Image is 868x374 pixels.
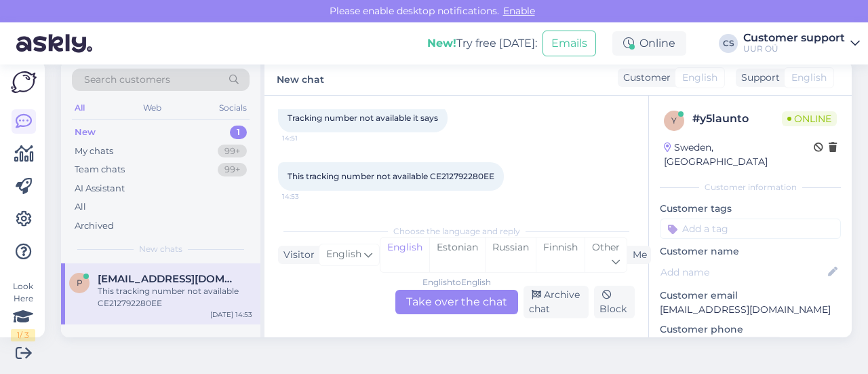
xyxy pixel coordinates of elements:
p: [EMAIL_ADDRESS][DOMAIN_NAME] [660,303,841,317]
div: Estonian [429,238,485,272]
div: Socials [216,99,250,117]
div: CS [719,34,738,53]
div: # y5launto [692,111,782,127]
div: Visitor [278,248,315,262]
div: Request phone number [660,337,783,355]
div: All [72,99,87,117]
div: Online [612,31,686,56]
div: Customer [618,71,671,85]
div: Russian [485,238,536,272]
div: All [75,200,86,214]
b: New! [427,37,456,50]
div: English to English [422,276,491,288]
span: pernillany@hotmail.com [98,273,239,285]
p: Customer email [660,288,841,303]
div: Archived [75,219,114,233]
div: Take over the chat [395,290,518,314]
span: y [671,115,677,126]
span: New chats [139,243,182,255]
div: Customer support [743,33,845,43]
p: Customer name [660,244,841,259]
div: Web [140,99,164,117]
div: 1 / 3 [11,329,35,341]
span: 14:53 [282,191,333,202]
span: English [326,247,361,262]
span: p [77,278,83,288]
button: Emails [542,31,596,56]
div: 99+ [218,163,247,176]
div: Support [736,71,780,85]
span: Enable [499,5,539,17]
input: Add a tag [660,219,841,239]
span: Online [782,111,837,126]
span: English [682,71,717,85]
div: Try free [DATE]: [427,35,537,52]
div: Finnish [536,238,585,272]
div: Archive chat [524,286,589,318]
a: Customer supportUUR OÜ [743,33,860,54]
span: 14:51 [282,133,333,143]
input: Add name [660,265,825,280]
div: Me [627,248,647,262]
div: Block [594,286,635,318]
div: [DATE] 14:53 [210,310,252,320]
p: Customer phone [660,322,841,337]
div: English [380,238,429,272]
div: New [75,126,96,139]
span: Other [592,241,620,253]
div: Team chats [75,163,125,176]
span: This tracking number not available CE212792280EE [288,171,494,181]
div: Customer information [660,181,841,193]
div: My chats [75,145,113,158]
span: Search customers [84,73,170,87]
p: Customer tags [660,202,841,216]
div: UUR OÜ [743,43,845,54]
div: 1 [230,126,247,139]
label: New chat [277,69,324,87]
span: English [791,71,827,85]
div: Look Here [11,280,35,341]
div: This tracking number not available CE212792280EE [98,285,252,310]
div: 99+ [218,145,247,158]
div: AI Assistant [75,182,125,195]
div: Sweden, [GEOGRAPHIC_DATA] [664,141,814,169]
span: Tracking number not available it says [288,113,438,123]
img: Askly Logo [11,71,37,93]
div: Choose the language and reply [278,225,635,238]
